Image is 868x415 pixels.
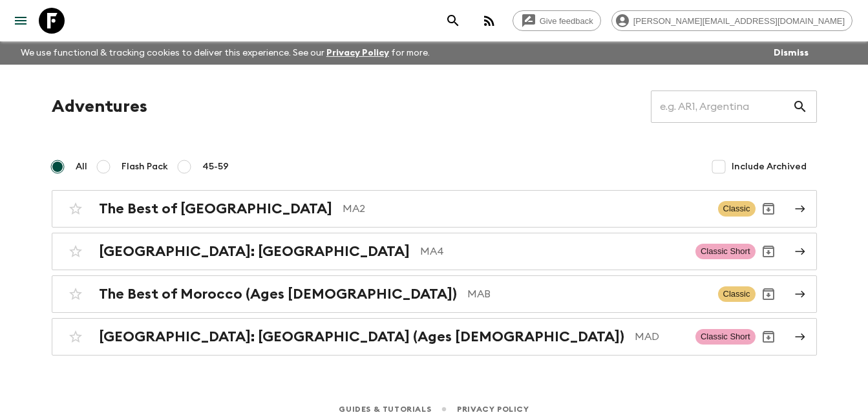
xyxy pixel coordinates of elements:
h2: [GEOGRAPHIC_DATA]: [GEOGRAPHIC_DATA] [99,243,410,260]
button: Archive [756,281,781,307]
a: [GEOGRAPHIC_DATA]: [GEOGRAPHIC_DATA]MA4Classic ShortArchive [52,233,817,270]
p: MAB [467,286,708,302]
button: Archive [756,324,781,350]
input: e.g. AR1, Argentina [651,89,792,125]
span: Classic [718,286,756,302]
p: MA2 [343,201,708,217]
p: MA4 [420,244,685,259]
a: The Best of Morocco (Ages [DEMOGRAPHIC_DATA])MABClassicArchive [52,275,817,313]
a: [GEOGRAPHIC_DATA]: [GEOGRAPHIC_DATA] (Ages [DEMOGRAPHIC_DATA])MADClassic ShortArchive [52,318,817,356]
button: search adventures [440,8,466,34]
span: Classic [718,201,756,217]
h1: Adventures [52,94,147,120]
span: Give feedback [533,16,600,26]
span: All [76,160,87,173]
a: Give feedback [513,10,601,31]
span: 45-59 [202,160,229,173]
p: We use functional & tracking cookies to deliver this experience. See our for more. [16,41,435,65]
a: Privacy Policy [326,48,389,58]
span: Include Archived [732,160,807,173]
h2: The Best of [GEOGRAPHIC_DATA] [99,200,332,217]
div: [PERSON_NAME][EMAIL_ADDRESS][DOMAIN_NAME] [611,10,852,31]
span: Classic Short [695,244,756,259]
span: Flash Pack [122,160,168,173]
span: [PERSON_NAME][EMAIL_ADDRESS][DOMAIN_NAME] [626,16,852,26]
p: MAD [635,329,685,345]
button: Archive [756,196,781,222]
a: The Best of [GEOGRAPHIC_DATA]MA2ClassicArchive [52,190,817,228]
button: Dismiss [770,44,812,62]
span: Classic Short [695,329,756,345]
h2: The Best of Morocco (Ages [DEMOGRAPHIC_DATA]) [99,286,457,303]
button: menu [8,8,34,34]
button: Archive [756,239,781,264]
h2: [GEOGRAPHIC_DATA]: [GEOGRAPHIC_DATA] (Ages [DEMOGRAPHIC_DATA]) [99,328,624,345]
